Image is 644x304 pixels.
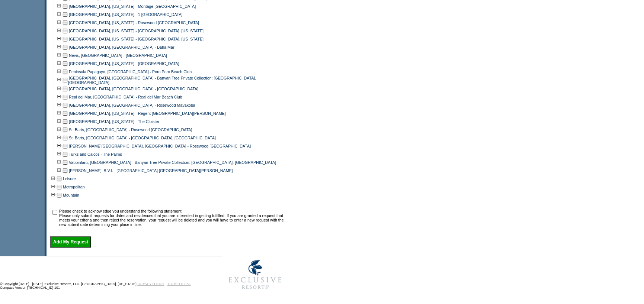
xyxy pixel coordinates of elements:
[69,144,251,148] a: [PERSON_NAME][GEOGRAPHIC_DATA], [GEOGRAPHIC_DATA] - Rosewood [GEOGRAPHIC_DATA]
[59,209,286,227] td: Please check to acknowledge you understand the following statement: Please only submit requests f...
[69,12,183,17] a: [GEOGRAPHIC_DATA], [US_STATE] - 1 [GEOGRAPHIC_DATA]
[69,53,167,58] a: Nevis, [GEOGRAPHIC_DATA] - [GEOGRAPHIC_DATA]
[69,4,196,9] a: [GEOGRAPHIC_DATA], [US_STATE] - Montage [GEOGRAPHIC_DATA]
[69,45,174,49] a: [GEOGRAPHIC_DATA], [GEOGRAPHIC_DATA] - Baha Mar
[50,236,91,248] input: Add My Request
[69,69,192,74] a: Peninsula Papagayo, [GEOGRAPHIC_DATA] - Poro Poro Beach Club
[69,127,192,132] a: St. Barts, [GEOGRAPHIC_DATA] - Rosewood [GEOGRAPHIC_DATA]
[69,20,199,25] a: [GEOGRAPHIC_DATA], [US_STATE] - Rosewood [GEOGRAPHIC_DATA]
[69,111,226,116] a: [GEOGRAPHIC_DATA], [US_STATE] - Regent [GEOGRAPHIC_DATA][PERSON_NAME]
[68,76,256,85] a: [GEOGRAPHIC_DATA], [GEOGRAPHIC_DATA] - Banyan Tree Private Collection: [GEOGRAPHIC_DATA], [GEOGRA...
[63,185,85,189] a: Metropolitan
[69,61,179,66] a: [GEOGRAPHIC_DATA], [US_STATE] - [GEOGRAPHIC_DATA]
[69,103,195,107] a: [GEOGRAPHIC_DATA], [GEOGRAPHIC_DATA] - Rosewood Mayakoba
[69,37,204,41] a: [GEOGRAPHIC_DATA], [US_STATE] - [GEOGRAPHIC_DATA], [US_STATE]
[69,168,233,173] a: [PERSON_NAME], B.V.I. - [GEOGRAPHIC_DATA] [GEOGRAPHIC_DATA][PERSON_NAME]
[137,282,164,286] a: PRIVACY POLICY
[167,282,191,286] a: TERMS OF USE
[222,256,288,293] img: Exclusive Resorts
[69,87,198,91] a: [GEOGRAPHIC_DATA], [GEOGRAPHIC_DATA] - [GEOGRAPHIC_DATA]
[69,136,216,140] a: St. Barts, [GEOGRAPHIC_DATA] - [GEOGRAPHIC_DATA], [GEOGRAPHIC_DATA]
[69,160,276,165] a: Vabbinfaru, [GEOGRAPHIC_DATA] - Banyan Tree Private Collection: [GEOGRAPHIC_DATA], [GEOGRAPHIC_DATA]
[63,193,79,197] a: Mountain
[69,29,204,33] a: [GEOGRAPHIC_DATA], [US_STATE] - [GEOGRAPHIC_DATA], [US_STATE]
[69,152,122,156] a: Turks and Caicos - The Palms
[69,119,159,124] a: [GEOGRAPHIC_DATA], [US_STATE] - The Cloister
[69,95,182,99] a: Real del Mar, [GEOGRAPHIC_DATA] - Real del Mar Beach Club
[63,177,76,181] a: Leisure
